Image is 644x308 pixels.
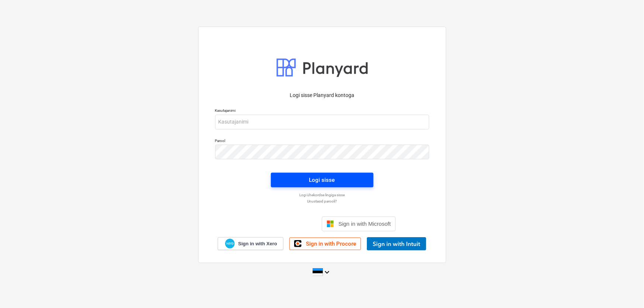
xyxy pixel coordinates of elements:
i: keyboard_arrow_down [323,268,332,277]
button: Logi sisse [271,173,373,187]
iframe: Sign in with Google Button [245,216,320,232]
span: Sign in with Microsoft [338,221,391,227]
img: Xero logo [225,239,235,249]
input: Kasutajanimi [215,115,429,129]
p: Logi sisse Planyard kontoga [215,91,429,99]
a: Sign in with Xero [218,237,283,250]
img: Microsoft logo [327,220,334,228]
iframe: Chat Widget [607,273,644,308]
p: Kasutajanimi [215,108,429,114]
p: Parool [215,138,429,145]
span: Sign in with Xero [238,240,277,247]
a: Logi ühekordse lingiga sisse [211,193,433,197]
span: Sign in with Procore [306,240,356,247]
a: Sign in with Procore [289,238,361,250]
a: Unustasid parooli? [211,199,433,204]
div: Logi sisse [309,175,335,185]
